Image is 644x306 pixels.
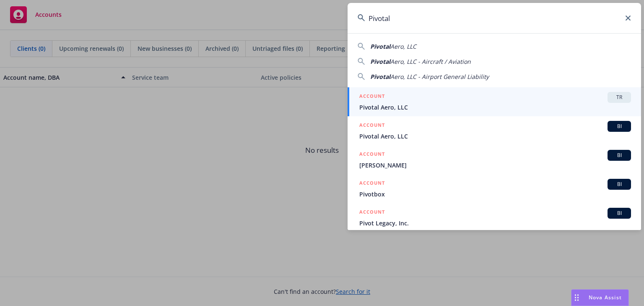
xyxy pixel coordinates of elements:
[348,174,641,203] a: ACCOUNTBIPivotbox
[359,121,385,131] h5: ACCOUNT
[348,87,641,116] a: ACCOUNTTRPivotal Aero, LLC
[370,58,390,65] span: Pivotal
[348,145,641,174] a: ACCOUNTBI[PERSON_NAME]
[611,94,628,101] span: TR
[359,132,631,141] span: Pivotal Aero, LLC
[359,190,631,199] span: Pivotbox
[359,103,631,112] span: Pivotal Aero, LLC
[359,92,385,102] h5: ACCOUNT
[359,219,631,228] span: Pivot Legacy, Inc.
[348,3,641,33] input: Search...
[359,161,631,170] span: [PERSON_NAME]
[390,42,416,50] span: Aero, LLC
[589,294,622,301] span: Nova Assist
[611,123,628,130] span: BI
[390,73,489,81] span: Aero, LLC - Airport General Liability
[370,73,390,81] span: Pivotal
[611,209,628,217] span: BI
[611,152,628,159] span: BI
[370,42,390,50] span: Pivotal
[359,150,385,160] h5: ACCOUNT
[359,208,385,218] h5: ACCOUNT
[359,228,631,236] span: Man Crates
[348,116,641,145] a: ACCOUNTBIPivotal Aero, LLC
[359,179,385,189] h5: ACCOUNT
[390,58,471,65] span: Aero, LLC - Aircraft / Aviation
[348,203,641,241] a: ACCOUNTBIPivot Legacy, Inc.Man Crates
[571,290,582,306] div: Drag to move
[611,180,628,188] span: BI
[571,289,629,306] button: Nova Assist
